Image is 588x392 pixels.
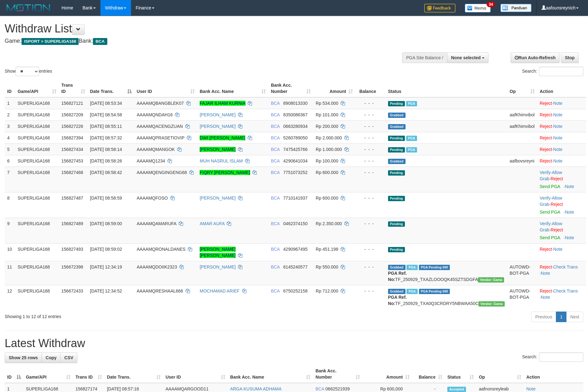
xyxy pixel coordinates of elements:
span: Copy 8908013330 to clipboard [283,101,308,106]
a: Note [553,247,563,252]
td: · [537,243,586,261]
a: [PERSON_NAME] [200,124,236,129]
span: · [540,196,562,207]
a: Reject [540,288,552,293]
span: Rp 1.000.000 [316,147,342,152]
td: 1 [5,97,15,109]
b: PGA Ref. No: [388,271,407,282]
th: User ID: activate to sort column ascending [134,80,197,97]
b: PGA Ref. No: [388,295,407,306]
div: - - - [358,158,383,164]
span: Copy 5260789050 to clipboard [283,135,308,140]
a: Copy [41,352,61,363]
th: Game/API: activate to sort column ascending [23,365,73,383]
td: SUPERLIGA168 [15,167,59,192]
a: Reject [551,227,563,232]
span: [DATE] 08:58:26 [90,158,122,163]
span: BCA [271,247,279,252]
a: Reject [551,176,563,181]
input: Search: [539,352,583,362]
a: Reject [551,202,563,207]
th: Bank Acc. Number: activate to sort column ascending [268,80,313,97]
div: - - - [358,112,383,118]
span: [DATE] 08:59:02 [90,247,122,252]
span: Rp 600.000 [316,196,338,201]
span: Pending [388,247,405,252]
a: Note [553,112,563,117]
span: 34 [487,2,495,7]
a: Check Trans [553,288,578,293]
a: Note [541,295,550,300]
td: TF_250929_TXAZLOOOQK45SZTSDGFA [386,261,507,285]
a: DWI [PERSON_NAME] [200,135,245,140]
div: - - - [358,100,383,106]
td: TF_250929_TXA0Q3CRDRY5NBWAA50C [386,285,507,309]
span: PGA Pending [419,289,450,294]
span: 156827226 [61,124,83,129]
span: Copy [46,355,56,360]
span: Pending [388,221,405,227]
th: ID [5,80,15,97]
td: · · [537,167,586,192]
a: Allow Grab [540,221,562,232]
td: 11 [5,261,15,285]
span: [DATE] 08:58:59 [90,196,122,201]
span: Rp 200.000 [316,124,338,129]
a: AMAR AUFA [200,221,224,226]
span: Grabbed [388,113,406,118]
span: AAAAMQMANGOK [137,147,175,152]
span: BCA [93,38,107,45]
td: · [537,155,586,167]
span: AAAAMQFOSO [137,196,168,201]
span: BCA [271,124,279,129]
td: · · [537,192,586,218]
span: 156827453 [61,158,83,163]
td: SUPERLIGA168 [15,109,59,120]
span: 156672398 [61,264,83,269]
th: Balance [355,80,385,97]
span: Copy 7710141937 to clipboard [283,196,308,201]
td: · · [537,261,586,285]
label: Show entries [5,67,52,76]
span: [DATE] 08:58:14 [90,147,122,152]
span: 156672433 [61,288,83,293]
div: - - - [358,123,383,129]
div: - - - [358,246,383,252]
a: Note [553,147,563,152]
th: Amount: activate to sort column ascending [362,365,412,383]
span: AAAAMQACENGZUAN [137,124,183,129]
a: FAJAR ILHAM KURNIA [200,101,245,106]
td: aafKhimvibol [507,109,537,120]
span: AAAAMQRONALDANES [137,247,185,252]
a: Note [553,101,563,106]
td: SUPERLIGA168 [15,97,59,109]
span: Accepted [447,387,466,392]
span: Rp 100.000 [316,158,338,163]
span: AAAAMQPRASETIOVIP [137,135,184,140]
a: Note [553,124,563,129]
h1: Withdraw List [5,22,386,35]
div: Showing 1 to 12 of 12 entries [5,311,240,320]
span: AAAAMQENGINGENG68 [137,170,187,175]
span: None selected [451,55,481,60]
span: BCA [271,288,279,293]
a: ARGA KUSUMA ADHAMA [230,386,282,391]
a: Verify [540,170,551,175]
span: Copy 0662521939 to clipboard [325,386,350,391]
a: Reject [540,264,552,269]
span: Copy 0663280934 to clipboard [283,124,308,129]
span: [DATE] 12:34:19 [90,264,122,269]
th: Status: activate to sort column ascending [445,365,476,383]
span: Grabbed [388,159,406,164]
td: · · [537,218,586,243]
div: - - - [358,169,383,176]
th: Trans ID: activate to sort column ascending [59,80,88,97]
span: [DATE] 12:34:52 [90,288,122,293]
span: 156827468 [61,170,83,175]
span: Copy 6145240577 to clipboard [283,264,308,269]
label: Search: [522,352,583,362]
div: - - - [358,135,383,141]
span: [DATE] 08:57:32 [90,135,122,140]
a: Note [565,210,574,215]
td: · [537,109,586,120]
